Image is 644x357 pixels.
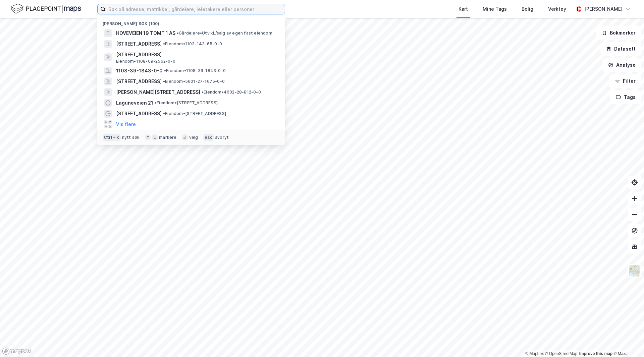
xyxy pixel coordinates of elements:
[155,100,157,105] span: •
[155,100,218,106] span: Eiendom • [STREET_ADDRESS]
[116,51,277,59] span: [STREET_ADDRESS]
[584,5,623,13] div: [PERSON_NAME]
[97,16,285,28] div: [PERSON_NAME] søk (100)
[459,5,468,13] div: Kart
[163,41,222,47] span: Eiendom • 1103-143-65-0-0
[116,120,136,128] button: Vis flere
[106,4,285,14] input: Søk på adresse, matrikkel, gårdeiere, leietakere eller personer
[163,41,165,46] span: •
[525,351,544,356] a: Mapbox
[164,68,166,73] span: •
[610,91,641,104] button: Tags
[522,5,533,13] div: Bolig
[177,31,272,36] span: Gårdeiere • Utvikl./salg av egen fast eiendom
[163,111,226,116] span: Eiendom • [STREET_ADDRESS]
[103,134,121,141] div: Ctrl + k
[116,67,163,75] span: 1108-39-1843-0-0
[116,99,153,107] span: Laguneveien 21
[545,351,578,356] a: OpenStreetMap
[596,26,641,40] button: Bokmerker
[215,135,229,140] div: avbryt
[483,5,507,13] div: Mine Tags
[189,135,198,140] div: velg
[116,88,200,96] span: [PERSON_NAME][STREET_ADDRESS]
[628,264,641,277] img: Z
[202,90,204,95] span: •
[602,58,641,72] button: Analyse
[163,111,165,116] span: •
[610,325,644,357] iframe: Chat Widget
[116,77,162,85] span: [STREET_ADDRESS]
[203,134,214,141] div: esc
[11,3,81,15] img: logo.f888ab2527a4732fd821a326f86c7f29.svg
[116,40,162,48] span: [STREET_ADDRESS]
[164,68,226,73] span: Eiendom • 1108-39-1843-0-0
[159,135,176,140] div: markere
[579,351,612,356] a: Improve this map
[177,31,179,36] span: •
[116,59,175,64] span: Eiendom • 1108-69-2562-0-0
[202,90,261,95] span: Eiendom • 4602-28-812-0-0
[122,135,140,140] div: nytt søk
[548,5,566,13] div: Verktøy
[2,347,32,355] a: Mapbox homepage
[163,79,225,84] span: Eiendom • 5601-27-1675-0-0
[116,29,175,37] span: HOVEVEIEN 19 TOMT 1 AS
[609,74,641,88] button: Filter
[116,110,162,118] span: [STREET_ADDRESS]
[163,79,165,84] span: •
[610,325,644,357] div: Kontrollprogram for chat
[600,42,641,56] button: Datasett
